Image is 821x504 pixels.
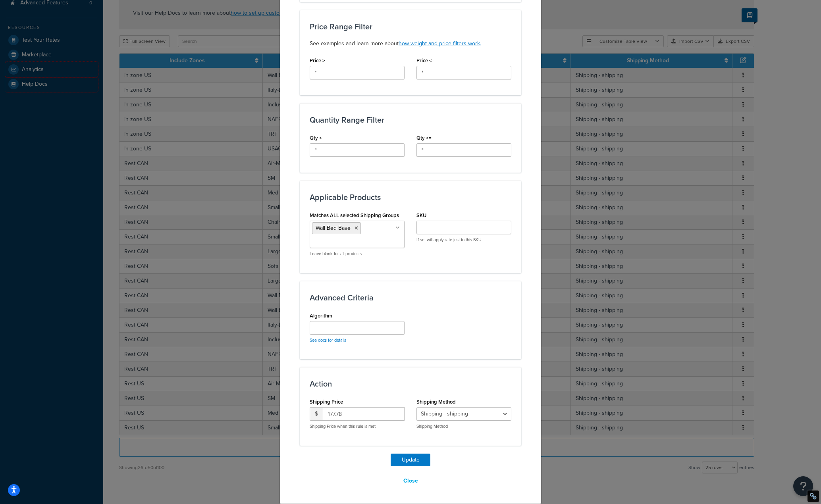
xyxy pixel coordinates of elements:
label: Price > [310,58,325,63]
p: If set will apply rate just to this SKU [416,237,511,243]
label: Shipping Price [310,399,343,405]
label: Qty > [310,135,322,141]
button: Update [391,454,430,466]
p: Shipping Method [416,423,511,429]
label: Price <= [416,58,435,63]
h3: Price Range Filter [310,22,511,31]
h3: Advanced Criteria [310,293,511,302]
span: Wall Bed Base [316,224,351,232]
p: Shipping Price when this rule is met [310,423,405,429]
a: See docs for details [310,337,346,343]
h3: Quantity Range Filter [310,115,511,124]
label: SKU [416,212,426,218]
span: $ [310,407,323,421]
label: Matches ALL selected Shipping Groups [310,212,399,218]
label: Qty <= [416,135,432,141]
label: Algorithm [310,313,332,319]
h3: Applicable Products [310,193,511,202]
label: Shipping Method [416,399,456,405]
p: See examples and learn more about [310,39,511,48]
p: Leave blank for all products [310,251,405,257]
a: how weight and price filters work. [399,39,481,48]
button: Close [398,474,423,488]
div: Restore Info Box &#10;&#10;NoFollow Info:&#10; META-Robots NoFollow: &#09;true&#10; META-Robots N... [809,492,817,500]
h3: Action [310,379,511,388]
